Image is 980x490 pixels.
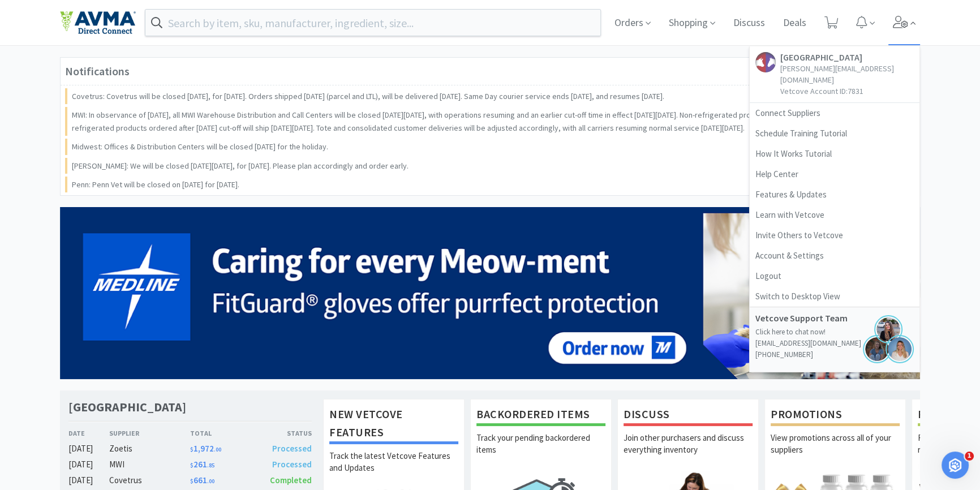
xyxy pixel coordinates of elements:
a: Click here to chat now! [755,327,826,337]
h1: Backordered Items [476,405,605,426]
p: Midwest: Offices & Distribution Centers will be closed [DATE] for the holiday. [72,140,328,153]
img: jenna.png [874,315,902,343]
div: [DATE] [68,458,109,471]
a: Switch to Desktop View [750,286,919,307]
p: [PHONE_NUMBER] [755,349,914,360]
img: 5b85490d2c9a43ef9873369d65f5cc4c_481.png [60,207,920,379]
a: Connect Suppliers [750,103,919,123]
a: Logout [750,266,919,286]
span: 1,972 [190,443,221,454]
h1: [GEOGRAPHIC_DATA] [68,399,186,415]
div: Date [68,428,109,439]
a: Schedule Training Tutorial [750,123,919,144]
p: Vetcove Account ID: 7831 [780,85,914,97]
a: [DATE]Zoetis$1,972.00Processed [68,442,312,455]
p: Join other purchasers and discuss everything inventory [624,432,753,471]
a: Discuss [729,18,770,28]
p: Track your pending backordered items [476,432,605,471]
div: MWI [109,458,190,471]
h5: [GEOGRAPHIC_DATA] [780,52,914,63]
iframe: Intercom live chat [942,452,969,479]
span: . 85 [207,462,214,469]
h1: Promotions [771,405,900,426]
a: Account & Settings [750,246,919,266]
a: [DATE]MWI$261.85Processed [68,458,312,471]
span: 261 [190,459,214,470]
span: $ [190,462,194,469]
span: Completed [270,475,312,485]
span: . 00 [207,478,214,485]
img: ksen.png [863,335,891,363]
img: e4e33dab9f054f5782a47901c742baa9_102.png [60,11,136,35]
span: 1 [965,452,974,461]
h1: New Vetcove Features [329,405,458,444]
div: Status [251,428,312,439]
p: Penn: Penn Vet will be closed on [DATE] for [DATE]. [72,178,239,191]
span: Processed [272,443,312,454]
a: Deals [779,18,811,28]
h3: Notifications [65,62,130,80]
div: [DATE] [68,474,109,487]
div: Covetrus [109,474,190,487]
div: [DATE] [68,442,109,455]
p: View promotions across all of your suppliers [771,432,900,471]
p: MWI: In observance of [DATE], all MWI Warehouse Distribution and Call Centers will be closed [DAT... [72,109,910,134]
div: Zoetis [109,442,190,455]
span: Processed [272,459,312,470]
p: Covetrus: Covetrus will be closed [DATE], for [DATE]. Orders shipped [DATE] (parcel and LTL), wil... [72,90,664,102]
p: [PERSON_NAME][EMAIL_ADDRESS][DOMAIN_NAME] [780,63,914,85]
a: [DATE]Covetrus$661.00Completed [68,474,312,487]
a: Invite Others to Vetcove [750,225,919,246]
a: Learn with Vetcove [750,205,919,225]
div: Supplier [109,428,190,439]
a: Help Center [750,164,919,184]
span: . 00 [214,446,221,453]
a: Features & Updates [750,184,919,205]
h1: Discuss [624,405,753,426]
img: bridget.png [886,335,914,363]
h5: Vetcove Support Team [755,313,869,324]
input: Search by item, sku, manufacturer, ingredient, size... [145,10,600,36]
p: [PERSON_NAME]: We will be closed [DATE][DATE], for [DATE]. Please plan accordingly and order early. [72,160,409,172]
p: [EMAIL_ADDRESS][DOMAIN_NAME] [755,338,914,349]
span: $ [190,446,194,453]
span: $ [190,478,194,485]
p: Track the latest Vetcove Features and Updates [329,450,458,489]
a: How It Works Tutorial [750,144,919,164]
span: 661 [190,475,214,485]
a: [GEOGRAPHIC_DATA][PERSON_NAME][EMAIL_ADDRESS][DOMAIN_NAME]Vetcove Account ID:7831 [750,46,919,103]
div: Total [190,428,251,439]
